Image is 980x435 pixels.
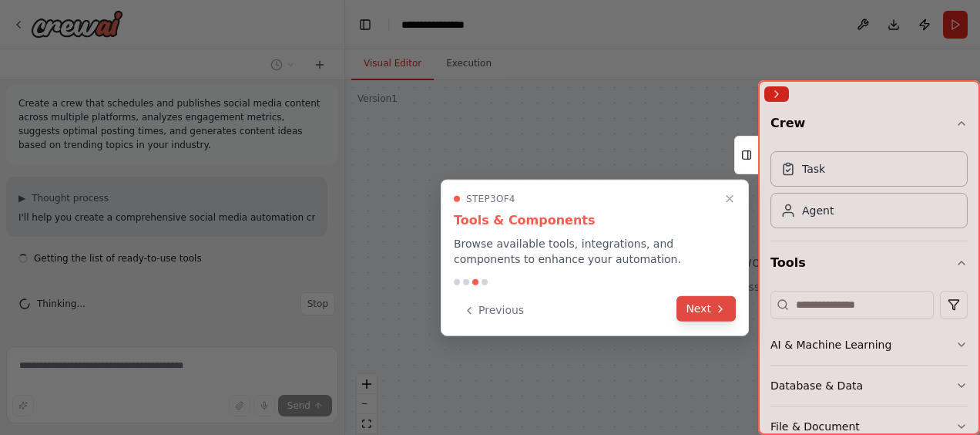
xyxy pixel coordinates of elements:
button: Close walkthrough [720,190,739,208]
h3: Tools & Components [454,211,736,230]
span: Step 3 of 4 [466,193,515,205]
button: Hide left sidebar [354,14,376,35]
p: Browse available tools, integrations, and components to enhance your automation. [454,236,736,267]
button: Previous [454,298,533,323]
button: Next [676,296,736,322]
